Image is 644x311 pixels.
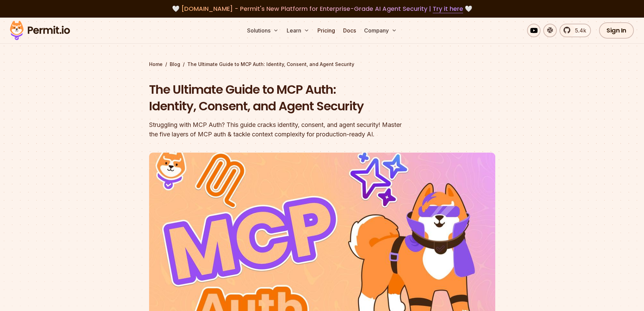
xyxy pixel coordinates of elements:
a: Pricing [315,24,338,37]
button: Company [361,24,400,37]
a: 5.4k [559,24,591,37]
a: Sign In [599,22,634,39]
a: Home [149,61,163,68]
a: Blog [170,61,180,68]
div: Struggling with MCP Auth? This guide cracks identity, consent, and agent security! Master the fiv... [149,120,409,139]
div: / / [149,61,495,68]
button: Learn [284,24,312,37]
h1: The Ultimate Guide to MCP Auth: Identity, Consent, and Agent Security [149,81,409,115]
span: [DOMAIN_NAME] - Permit's New Platform for Enterprise-Grade AI Agent Security | [181,4,463,13]
img: Permit logo [7,19,73,42]
span: 5.4k [571,26,586,35]
button: Solutions [244,24,281,37]
a: Try it here [433,4,463,13]
a: Docs [340,24,359,37]
div: 🤍 🤍 [16,4,628,14]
